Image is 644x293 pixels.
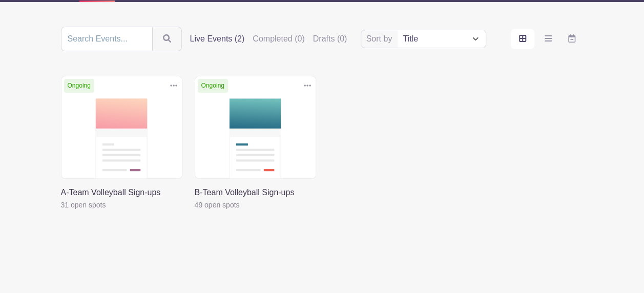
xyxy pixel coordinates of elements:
[511,29,584,49] div: order and view
[313,33,347,45] label: Drafts (0)
[61,27,153,51] input: Search Events...
[366,33,396,45] label: Sort by
[190,33,347,45] div: filters
[253,33,304,45] label: Completed (0)
[190,33,245,45] label: Live Events (2)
